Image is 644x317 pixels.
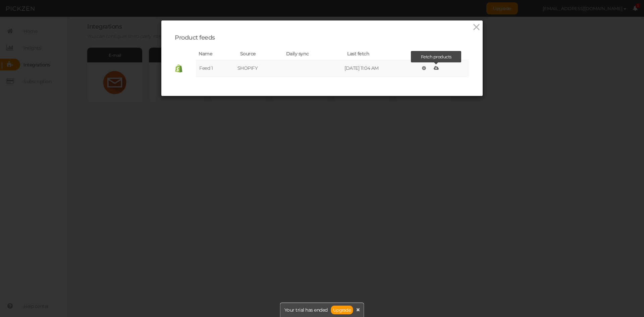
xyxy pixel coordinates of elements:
[421,54,451,59] tip-tip: Fetch products
[175,34,215,41] span: Product feeds
[199,51,212,57] span: Name
[344,59,419,77] td: [DATE] 11:04 AM
[284,308,328,312] span: Your trial has ended
[331,306,353,314] a: Upgrade
[196,59,237,77] td: Feed 1
[286,51,309,57] span: Daily sync
[237,59,283,77] td: SHOPIFY
[240,51,256,57] span: Source
[347,51,369,57] span: Last fetch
